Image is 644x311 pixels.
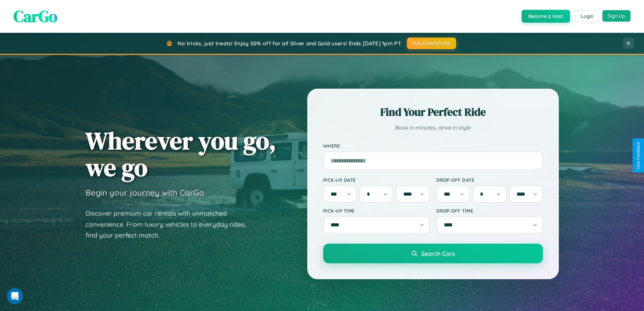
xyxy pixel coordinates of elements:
label: Drop-off Date [436,177,543,183]
button: HALLOWEEN30 [407,38,456,49]
label: Pick-up Date [323,177,430,183]
iframe: Intercom live chat [7,288,23,304]
label: Drop-off Time [436,208,543,214]
button: Sign Up [602,10,630,22]
label: Pick-up Time [323,208,430,214]
h3: Begin your journey with CarGo [86,187,204,198]
label: Where [323,143,543,149]
button: Login [575,10,599,22]
button: Search Cars [323,244,543,263]
p: Discover premium car rentals with unmatched convenience. From luxury vehicles to everyday rides, ... [86,208,255,241]
h2: Find Your Perfect Ride [323,105,543,119]
p: Book in minutes, drive in style [323,123,543,133]
span: No tricks, just treats! Enjoy 30% off for all Silver and Gold users! Ends [DATE] 1pm PT. [177,40,402,47]
span: Search Cars [421,250,455,257]
button: Become a Host [522,10,570,23]
h1: Wherever you go, we go [86,127,276,181]
div: Give Feedback [636,142,641,169]
span: CarGo [14,5,57,27]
